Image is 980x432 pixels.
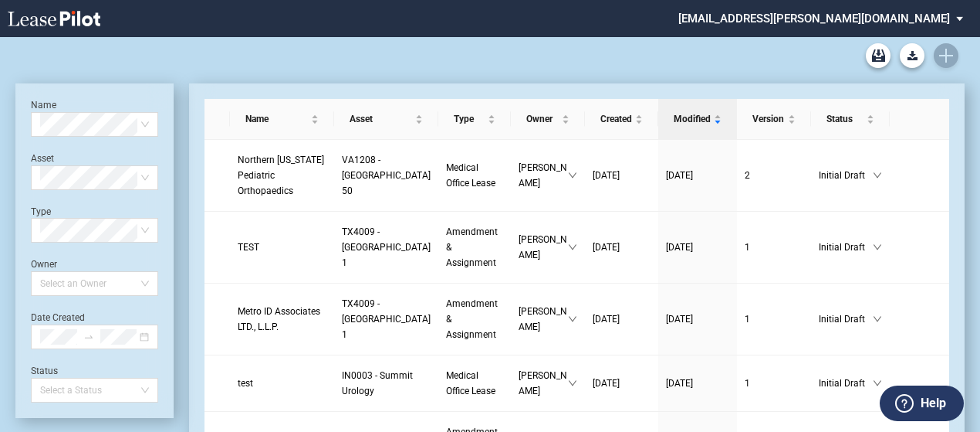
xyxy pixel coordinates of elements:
[593,311,651,327] a: [DATE]
[593,376,651,391] a: [DATE]
[593,242,620,253] span: [DATE]
[446,224,502,270] a: Amendment & Assignment
[593,170,620,181] span: [DATE]
[658,99,737,140] th: Modified
[31,153,54,164] label: Asset
[31,312,85,323] label: Date Created
[745,376,803,391] a: 1
[568,171,577,180] span: down
[446,298,498,340] span: Amendment & Assignment
[31,206,51,217] label: Type
[666,170,693,181] span: [DATE]
[819,168,873,183] span: Initial Draft
[342,152,431,199] a: VA1208 - [GEOGRAPHIC_DATA] 50
[342,155,431,196] span: VA1208 - Yorktown 50
[230,99,334,140] th: Name
[666,311,729,327] a: [DATE]
[752,111,785,127] span: Version
[745,378,750,389] span: 1
[666,242,693,253] span: [DATE]
[342,296,431,342] a: TX4009 - [GEOGRAPHIC_DATA] 1
[31,100,56,111] label: Name
[900,43,924,68] button: Download Blank Form
[31,259,57,270] label: Owner
[238,240,326,255] a: TEST
[873,379,882,388] span: down
[238,242,259,253] span: TEST
[519,232,569,263] span: [PERSON_NAME]
[666,314,693,325] span: [DATE]
[446,160,502,191] a: Medical Office Lease
[737,99,811,140] th: Version
[238,376,326,391] a: test
[745,170,750,181] span: 2
[446,226,498,268] span: Amendment & Assignment
[238,306,320,332] span: Metro ID Associates LTD., L.L.P.
[593,314,620,325] span: [DATE]
[446,368,502,399] a: Medical Office Lease
[826,111,863,127] span: Status
[593,240,651,255] a: [DATE]
[446,296,502,342] a: Amendment & Assignment
[819,376,873,391] span: Initial Draft
[873,243,882,252] span: down
[568,379,577,388] span: down
[568,243,577,252] span: down
[674,111,711,127] span: Modified
[666,376,729,391] a: [DATE]
[895,43,929,68] md-menu: Download Blank Form List
[238,304,326,335] a: Metro ID Associates LTD., L.L.P.
[446,370,495,396] span: Medical Office Lease
[519,160,569,191] span: [PERSON_NAME]
[880,386,964,421] button: Help
[866,43,890,68] a: Archive
[921,393,946,413] label: Help
[666,378,693,389] span: [DATE]
[745,242,750,253] span: 1
[819,311,873,327] span: Initial Draft
[511,99,586,140] th: Owner
[438,99,510,140] th: Type
[745,311,803,327] a: 1
[526,111,559,127] span: Owner
[600,111,632,127] span: Created
[593,168,651,183] a: [DATE]
[593,378,620,389] span: [DATE]
[83,332,94,342] span: to
[238,152,326,199] a: Northern [US_STATE] Pediatric Orthopaedics
[342,226,431,268] span: TX4009 - Southwest Plaza 1
[342,224,431,270] a: TX4009 - [GEOGRAPHIC_DATA] 1
[585,99,658,140] th: Created
[350,111,412,127] span: Asset
[568,315,577,324] span: down
[666,168,729,183] a: [DATE]
[811,99,890,140] th: Status
[238,378,253,389] span: test
[519,304,569,335] span: [PERSON_NAME]
[245,111,308,127] span: Name
[666,240,729,255] a: [DATE]
[83,332,94,342] span: swap-right
[819,240,873,255] span: Initial Draft
[454,111,484,127] span: Type
[745,314,750,325] span: 1
[342,370,413,396] span: IN0003 - Summit Urology
[745,168,803,183] a: 2
[519,368,569,399] span: [PERSON_NAME]
[446,162,495,189] span: Medical Office Lease
[873,171,882,180] span: down
[745,240,803,255] a: 1
[873,315,882,324] span: down
[334,99,438,140] th: Asset
[238,155,324,196] span: Northern Virginia Pediatric Orthopaedics
[31,366,58,376] label: Status
[342,298,431,340] span: TX4009 - Southwest Plaza 1
[342,368,431,399] a: IN0003 - Summit Urology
